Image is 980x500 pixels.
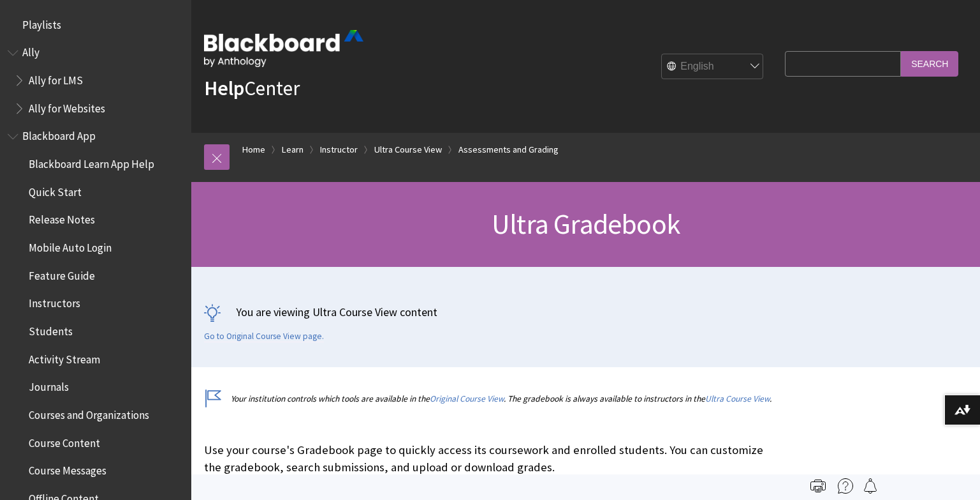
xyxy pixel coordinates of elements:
span: Playlists [22,14,61,31]
span: Ally [22,42,40,59]
input: Search [901,51,958,76]
nav: Book outline for Anthology Ally Help [8,42,184,119]
p: Use your course's Gradebook page to quickly access its coursework and enrolled students. You can ... [204,442,779,475]
nav: Book outline for Playlists [8,14,184,36]
span: Students [29,321,73,338]
a: Ultra Course View [374,142,442,158]
a: Ultra Course View [705,393,770,404]
img: Blackboard by Anthology [204,30,363,67]
span: Activity Stream [29,349,100,366]
span: Course Messages [29,460,106,478]
span: Ultra Gradebook [492,206,680,241]
span: Courses and Organizations [29,404,149,421]
span: Ally for LMS [29,70,83,87]
strong: Help [204,75,244,101]
span: Blackboard App [22,126,96,143]
select: Site Language Selector [662,54,764,80]
span: Quick Start [29,181,82,199]
a: Original Course View [430,393,504,404]
span: Journals [29,377,69,394]
span: Mobile Auto Login [29,237,112,254]
span: Feature Guide [29,265,95,282]
span: Release Notes [29,209,95,227]
img: Follow this page [863,478,878,494]
img: More help [838,478,853,494]
a: Go to Original Course View page. [204,331,324,342]
span: Ally for Websites [29,98,105,115]
a: Learn [282,142,304,158]
p: Your institution controls which tools are available in the . The gradebook is always available to... [204,393,779,405]
p: You are viewing Ultra Course View content [204,304,967,320]
span: Instructors [29,293,80,310]
span: Course Content [29,432,100,450]
a: HelpCenter [204,75,300,101]
img: Print [810,478,826,494]
a: Assessments and Grading [458,142,559,158]
a: Instructor [320,142,358,158]
span: Blackboard Learn App Help [29,153,154,170]
a: Home [242,142,265,158]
